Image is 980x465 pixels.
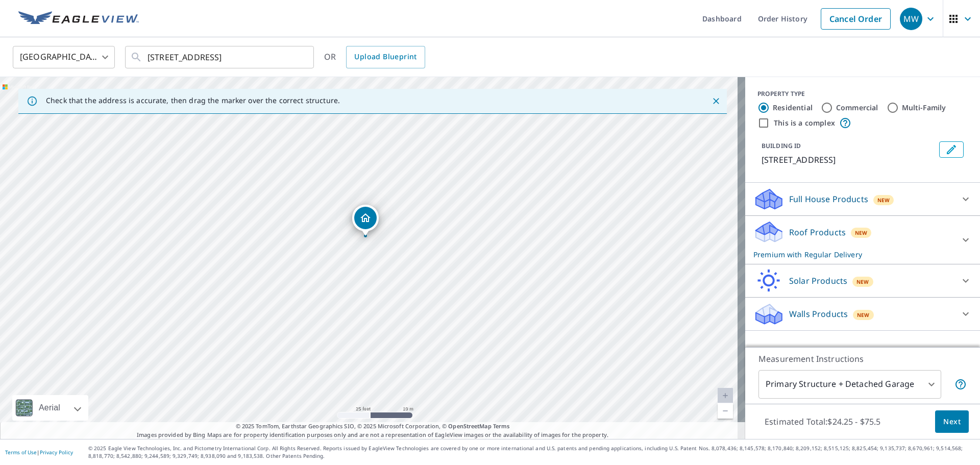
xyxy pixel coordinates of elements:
a: Terms [493,422,510,430]
p: | [5,449,73,455]
div: Walls ProductsNew [753,302,972,326]
p: BUILDING ID [762,141,801,150]
label: Residential [773,103,813,113]
button: Edit building 1 [939,141,964,158]
a: Current Level 20, Zoom In Disabled [718,388,733,403]
span: New [877,196,890,204]
a: Privacy Policy [40,449,73,456]
p: Walls Products [789,308,848,320]
p: Measurement Instructions [758,353,967,365]
a: Current Level 20, Zoom Out [718,403,733,419]
div: Dropped pin, building 1, Residential property, 31710 S 4190 Rd , OK 74036 [352,205,379,236]
a: OpenStreetMap [448,422,491,430]
span: Upload Blueprint [354,51,416,63]
p: Solar Products [789,275,847,287]
span: Your report will include the primary structure and a detached garage if one exists. [954,378,967,390]
div: MW [900,8,922,30]
div: Solar ProductsNew [753,268,972,293]
p: Roof Products [789,226,846,238]
label: Commercial [836,103,878,113]
div: Primary Structure + Detached Garage [758,370,941,399]
div: OR [324,46,425,68]
span: New [856,278,869,286]
label: This is a complex [774,118,835,128]
p: Premium with Regular Delivery [753,249,953,260]
img: EV Logo [18,11,139,27]
span: New [855,229,868,237]
input: Search by address or latitude-longitude [148,43,293,71]
p: [STREET_ADDRESS] [762,154,935,166]
div: [GEOGRAPHIC_DATA] [13,43,115,71]
p: © 2025 Eagle View Technologies, Inc. and Pictometry International Corp. All Rights Reserved. Repo... [88,445,975,460]
span: New [857,311,870,319]
div: Full House ProductsNew [753,187,972,211]
a: Upload Blueprint [346,46,425,68]
a: Terms of Use [5,449,37,456]
button: Close [709,94,723,108]
span: © 2025 TomTom, Earthstar Geographics SIO, © 2025 Microsoft Corporation, © [236,422,510,431]
a: Cancel Order [821,8,891,30]
div: Roof ProductsNewPremium with Regular Delivery [753,220,972,260]
div: Aerial [12,395,88,421]
p: Full House Products [789,193,868,205]
p: Estimated Total: $24.25 - $75.5 [756,410,889,433]
div: PROPERTY TYPE [757,89,968,99]
label: Multi-Family [902,103,946,113]
div: Aerial [36,395,63,421]
span: Next [943,415,961,428]
button: Next [935,410,969,433]
p: Check that the address is accurate, then drag the marker over the correct structure. [46,96,340,105]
